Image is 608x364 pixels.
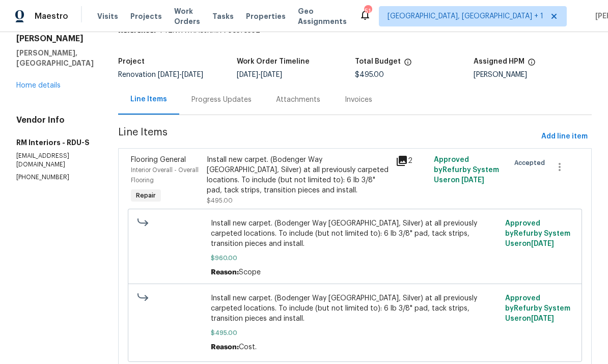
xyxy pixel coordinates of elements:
h2: 1114 [PERSON_NAME] [16,23,94,44]
div: Install new carpet. (Bodenger Way [GEOGRAPHIC_DATA], Silver) at all previously carpeted locations... [207,155,390,195]
span: $495.00 [211,328,499,338]
div: Invoices [345,95,372,105]
span: [DATE] [531,315,554,322]
span: Reason: [211,269,239,276]
h5: Assigned HPM [474,58,524,65]
span: Install new carpet. (Bodenger Way [GEOGRAPHIC_DATA], Silver) at all previously carpeted locations... [211,218,499,249]
span: Flooring General [131,156,186,163]
span: [DATE] [182,71,203,78]
span: Maestro [35,11,68,21]
span: Repair [132,190,160,201]
span: Interior Overall - Overall Flooring [131,167,199,183]
span: Scope [239,269,261,276]
span: Projects [130,11,162,21]
span: Approved by Refurby System User on [434,156,499,184]
span: [GEOGRAPHIC_DATA], [GEOGRAPHIC_DATA] + 1 [388,11,543,21]
span: Approved by Refurby System User on [505,295,570,322]
span: Accepted [514,158,549,168]
h5: [PERSON_NAME], [GEOGRAPHIC_DATA] [16,48,94,68]
span: Visits [97,11,118,21]
h5: Project [118,58,145,65]
span: The total cost of line items that have been proposed by Opendoor. This sum includes line items th... [404,58,412,71]
span: $960.00 [211,253,499,263]
span: Reason: [211,344,239,351]
span: $495.00 [207,198,233,204]
span: [DATE] [461,177,484,184]
span: The hpm assigned to this work order. [528,58,536,71]
div: Line Items [130,94,167,104]
span: [DATE] [237,71,258,78]
span: [DATE] [158,71,179,78]
div: Attachments [276,95,320,105]
h5: Total Budget [355,58,401,65]
span: Install new carpet. (Bodenger Way [GEOGRAPHIC_DATA], Silver) at all previously carpeted locations... [211,293,499,324]
div: Progress Updates [191,95,252,105]
span: Renovation [118,71,203,78]
span: Cost. [239,344,257,351]
span: Add line item [541,130,588,143]
span: - [237,71,282,78]
div: 51 [364,6,371,16]
span: Geo Assignments [298,6,347,26]
span: [DATE] [531,240,554,247]
button: Add line item [537,127,592,146]
span: Tasks [212,13,234,20]
div: 2 [396,155,427,167]
span: $495.00 [355,71,384,78]
span: Line Items [118,127,537,146]
h5: RM Interiors - RDU-S [16,137,94,148]
p: [EMAIL_ADDRESS][DOMAIN_NAME] [16,152,94,169]
span: [DATE] [261,71,282,78]
h5: Work Order Timeline [237,58,310,65]
p: [PHONE_NUMBER] [16,173,94,182]
div: [PERSON_NAME] [474,71,592,78]
a: Home details [16,82,61,89]
span: - [158,71,203,78]
span: Properties [246,11,286,21]
span: Work Orders [174,6,200,26]
h4: Vendor Info [16,115,94,125]
span: Approved by Refurby System User on [505,220,570,247]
